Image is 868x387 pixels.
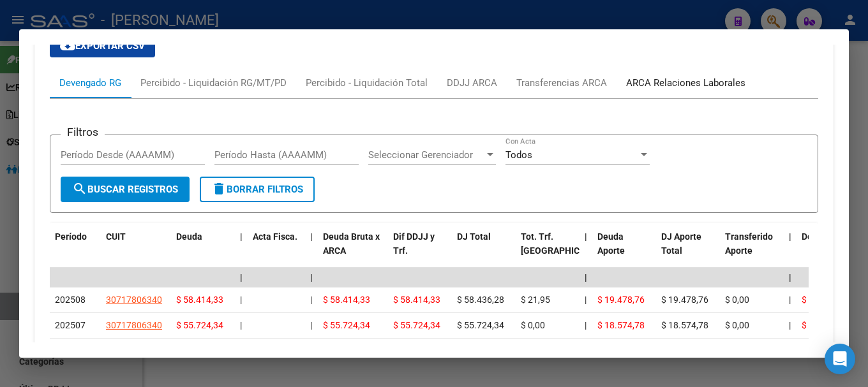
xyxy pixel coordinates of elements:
span: $ 0,00 [725,295,749,305]
span: $ 0,00 [521,320,545,330]
span: | [585,295,587,305]
button: Borrar Filtros [200,177,315,202]
span: | [789,272,791,282]
mat-icon: search [72,181,87,196]
datatable-header-cell: Dif DDJJ y Trf. [388,223,452,279]
datatable-header-cell: Transferido Aporte [720,223,784,279]
span: $ 0,00 [725,320,749,330]
div: Percibido - Liquidación Total [306,76,428,90]
span: $ 37.149,56 [802,320,849,330]
span: | [585,272,587,282]
datatable-header-cell: Deuda [171,223,235,279]
button: Exportar CSV [50,34,155,57]
span: Deuda Contr. [802,231,854,242]
div: Open Intercom Messenger [825,344,855,374]
span: | [240,272,243,282]
span: 202507 [55,320,86,330]
datatable-header-cell: | [784,223,797,279]
span: 30717806340 [106,295,162,305]
datatable-header-cell: | [580,223,592,279]
datatable-header-cell: Tot. Trf. Bruto [516,223,580,279]
span: $ 38.935,58 [802,295,849,305]
datatable-header-cell: Deuda Contr. [797,223,860,279]
span: | [789,295,791,305]
span: Seleccionar Gerenciador [368,149,484,161]
span: DJ Total [457,231,491,242]
span: Período [55,231,87,242]
datatable-header-cell: | [235,223,248,279]
span: Exportar CSV [60,40,145,52]
span: | [310,231,313,242]
datatable-header-cell: Acta Fisca. [248,223,305,279]
span: $ 55.724,34 [393,320,440,330]
mat-icon: cloud_download [60,38,75,53]
span: | [310,272,313,282]
datatable-header-cell: | [305,223,318,279]
span: $ 58.414,33 [393,295,440,305]
span: Deuda [176,231,202,242]
span: | [310,320,312,330]
datatable-header-cell: DJ Aporte Total [656,223,720,279]
span: $ 58.414,33 [323,295,370,305]
span: $ 55.724,34 [323,320,370,330]
span: | [310,295,312,305]
span: $ 18.574,78 [597,320,645,330]
span: | [240,320,242,330]
span: $ 21,95 [521,295,550,305]
span: 202508 [55,295,86,305]
div: DDJJ ARCA [447,76,497,90]
datatable-header-cell: CUIT [101,223,171,279]
span: Buscar Registros [72,184,178,195]
span: Tot. Trf. [GEOGRAPHIC_DATA] [521,231,608,256]
span: $ 19.478,76 [661,295,708,305]
span: $ 58.436,28 [457,295,504,305]
div: Devengado RG [59,76,121,90]
span: Borrar Filtros [211,184,303,195]
span: 30717806340 [106,320,162,330]
span: DJ Aporte Total [661,231,701,256]
datatable-header-cell: Período [50,223,101,279]
span: | [240,295,242,305]
span: $ 55.724,34 [176,320,223,330]
datatable-header-cell: DJ Total [452,223,516,279]
span: | [789,231,791,242]
span: Transferido Aporte [725,231,773,256]
span: $ 55.724,34 [457,320,504,330]
h3: Filtros [61,125,105,139]
span: CUIT [106,231,126,242]
mat-icon: delete [211,181,227,196]
span: | [789,320,791,330]
div: ARCA Relaciones Laborales [626,76,745,90]
div: Transferencias ARCA [516,76,607,90]
button: Buscar Registros [61,177,190,202]
span: Todos [505,149,532,161]
span: Dif DDJJ y Trf. [393,231,435,256]
datatable-header-cell: Deuda Aporte [592,223,656,279]
span: Acta Fisca. [253,231,297,242]
span: $ 58.414,33 [176,295,223,305]
span: $ 18.574,78 [661,320,708,330]
span: Deuda Bruta x ARCA [323,231,380,256]
span: | [240,231,243,242]
span: $ 19.478,76 [597,295,645,305]
span: | [585,320,587,330]
span: | [585,231,587,242]
span: Deuda Aporte [597,231,625,256]
div: Percibido - Liquidación RG/MT/PD [140,76,287,90]
datatable-header-cell: Deuda Bruta x ARCA [318,223,388,279]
